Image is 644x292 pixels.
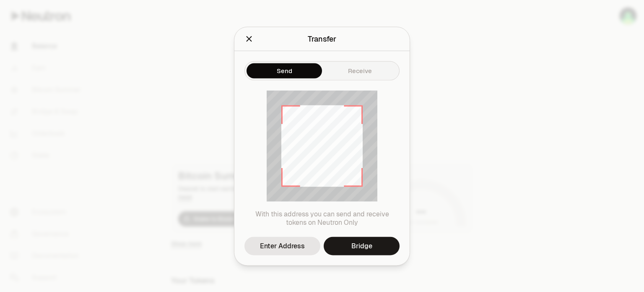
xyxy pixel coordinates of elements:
button: Send [247,63,322,78]
div: Enter Address [260,241,305,251]
button: Enter Address [244,237,320,255]
div: Transfer [308,33,336,45]
p: With this address you can send and receive tokens on Neutron Only [244,210,400,226]
a: Bridge [324,237,400,255]
button: Receive [322,63,397,78]
button: Close [244,33,254,45]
